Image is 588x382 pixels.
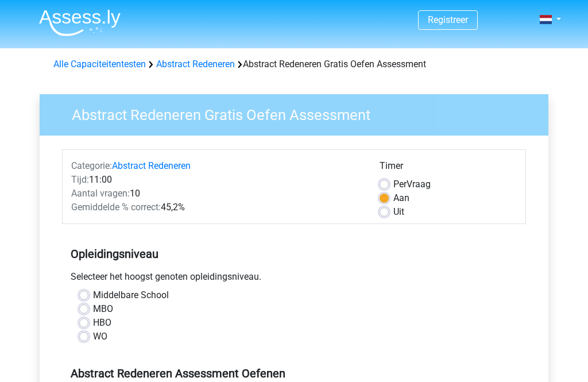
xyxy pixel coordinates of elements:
[71,366,517,380] h5: Abstract Redeneren Assessment Oefenen
[62,270,526,288] div: Selecteer het hoogst genoten opleidingsniveau.
[53,59,146,70] a: Alle Capaciteitentesten
[156,59,235,70] a: Abstract Redeneren
[393,205,404,219] label: Uit
[71,242,517,265] h5: Opleidingsniveau
[63,200,371,214] div: 45,2%
[71,160,112,171] span: Categorie:
[58,102,540,124] h3: Abstract Redeneren Gratis Oefen Assessment
[393,179,407,190] span: Per
[93,330,107,344] label: WO
[93,302,113,316] label: MBO
[39,9,121,36] img: Assessly
[93,288,169,302] label: Middelbare School
[49,57,539,71] div: Abstract Redeneren Gratis Oefen Assessment
[71,174,89,185] span: Tijd:
[428,14,468,25] a: Registreer
[393,191,409,205] label: Aan
[380,159,517,178] div: Timer
[71,188,130,199] span: Aantal vragen:
[71,202,161,213] span: Gemiddelde % correct:
[393,178,431,191] label: Vraag
[112,160,191,171] a: Abstract Redeneren
[63,173,371,187] div: 11:00
[63,187,371,200] div: 10
[93,316,111,330] label: HBO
